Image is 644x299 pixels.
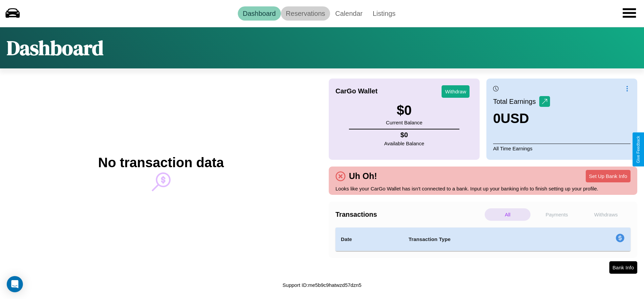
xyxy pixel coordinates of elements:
button: Set Up Bank Info [586,170,631,182]
div: Give Feedback [636,136,641,163]
a: Reservations [281,6,330,21]
h4: Transaction Type [409,235,561,243]
a: Listings [367,6,400,21]
h2: No transaction data [98,155,224,170]
p: Support ID: me5b9c9hatwzd57dzn5 [283,280,361,290]
h4: $ 0 [384,131,424,139]
h4: Uh Oh! [346,171,380,181]
p: Available Balance [384,139,424,148]
button: Bank Info [609,261,637,274]
h1: Dashboard [7,34,103,62]
h3: 0 USD [493,111,550,126]
p: Payments [534,208,580,221]
h4: CarGo Wallet [335,87,378,95]
div: Open Intercom Messenger [7,276,23,292]
p: Withdraws [583,208,629,221]
h4: Transactions [335,211,483,218]
h4: Date [341,235,398,243]
button: Withdraw [442,85,470,98]
a: Calendar [330,6,367,21]
p: Current Balance [386,118,422,127]
table: simple table [335,228,631,251]
p: All [485,208,530,221]
p: Looks like your CarGo Wallet has isn't connected to a bank. Input up your banking info to finish ... [335,184,631,193]
p: Total Earnings [493,95,539,108]
p: All Time Earnings [493,144,631,153]
h3: $ 0 [386,103,422,118]
a: Dashboard [238,6,281,21]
